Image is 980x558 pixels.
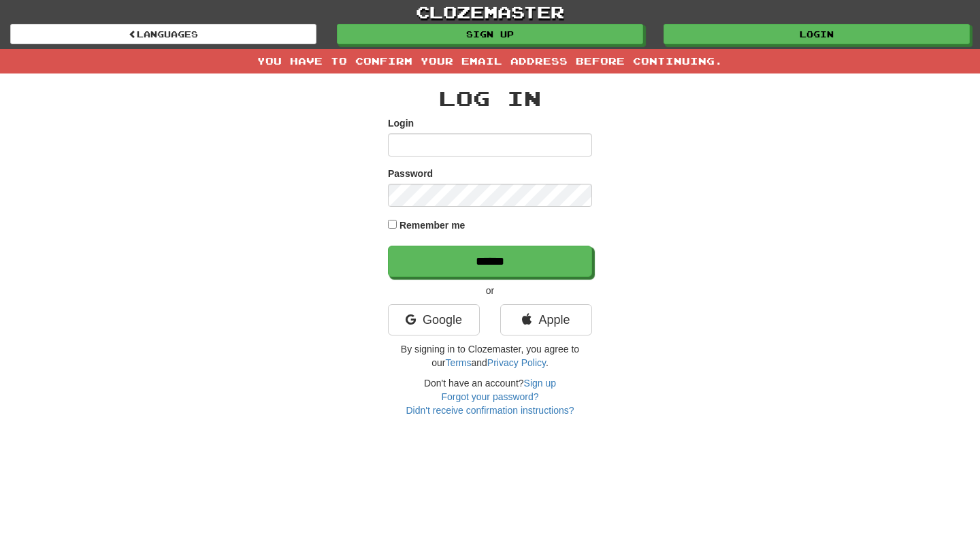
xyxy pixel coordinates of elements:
a: Forgot your password? [441,391,538,402]
a: Privacy Policy [487,357,546,368]
a: Sign up [524,378,556,389]
h2: Log In [388,87,592,110]
p: or [388,284,592,297]
label: Login [388,116,414,130]
a: Apple [500,304,592,335]
div: Don't have an account? [388,376,592,417]
label: Remember me [399,218,465,232]
label: Password [388,167,433,180]
a: Login [664,24,970,44]
a: Terms [445,357,471,368]
a: Google [388,304,480,335]
a: Languages [10,24,316,44]
p: By signing in to Clozemaster, you agree to our and . [388,342,592,370]
a: Sign up [337,24,643,44]
a: Didn't receive confirmation instructions? [406,405,574,416]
